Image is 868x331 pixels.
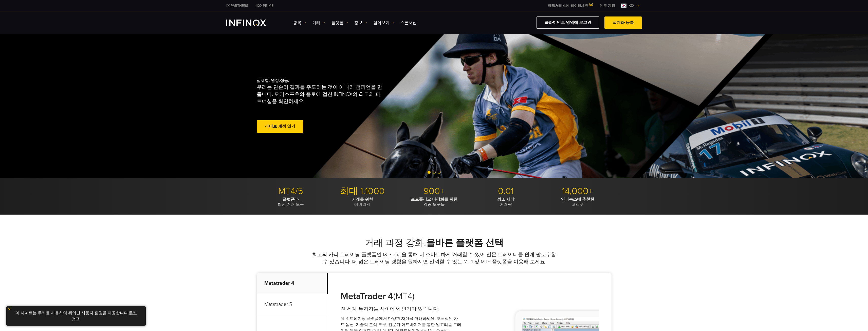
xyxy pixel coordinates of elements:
[257,197,325,207] p: 최신 거래 도구
[257,84,384,105] p: 우리는 단순히 결과를 주도하는 것이 아니라 챔피언을 만듭니다. 모터스포츠와 폴로에 걸친 INFINOX의 최고의 파트너십을 확인하세요.
[433,171,436,174] span: Go to slide 2
[426,237,504,248] strong: 올바른 플랫폼 선택
[257,70,416,142] div: 섬세함. 열정.
[341,291,393,302] strong: MetaTrader 4
[328,197,396,207] p: 레버리지
[497,197,514,202] strong: 최소 시작
[331,20,348,26] a: 플랫폼
[438,171,441,174] span: Go to slide 3
[328,186,396,197] p: 최대 1:1000
[400,197,468,207] p: 각종 도구들
[472,197,540,207] p: 거래량
[311,251,557,265] p: 최고의 카피 트레이딩 플랫폼인 IX Social을 통해 더 스마트하게 거래할 수 있어 전문 트레이더를 쉽게 팔로우할 수 있습니다. 더 넓은 트레이딩 경험을 원하시면 신뢰할 수...
[354,20,367,26] a: 정보
[257,186,325,197] p: MT4/5
[341,305,461,312] h4: 전 세계 투자자들 사이에서 인기가 있습니다.
[544,197,612,207] p: 고객수
[9,309,143,323] p: 이 사이트는 쿠키를 사용하여 뛰어난 사용자 환경을 제공합니다. .
[626,3,636,9] span: ko
[257,294,328,315] p: Metatrader 5
[257,237,612,249] h2: 거래 과정 강화:
[604,16,642,29] a: 실계좌 등록
[400,186,468,197] p: 900+
[312,20,325,26] a: 거래
[352,197,373,202] strong: 거래를 위한
[428,171,431,174] span: Go to slide 1
[283,197,299,202] strong: 플랫폼과
[226,20,278,26] a: INFINOX Logo
[293,20,306,26] a: 종목
[411,197,457,202] strong: 포트폴리오 다각화를 위한
[252,3,277,8] a: INFINOX
[596,3,619,8] a: INFINOX MENU
[400,20,417,26] a: 스폰서십
[537,16,599,29] a: 클라이언트 영역에 로그인
[257,120,303,133] a: 라이브 계정 열기
[280,78,289,83] strong: 성능.
[8,307,11,311] img: yellow close icon
[341,291,461,302] h3: (MT4)
[561,197,594,202] strong: 인피녹스에 추천한
[257,273,328,294] p: Metatrader 4
[544,4,596,8] a: 메일서비스에 참여하세요
[373,20,394,26] a: 알아보기
[544,186,612,197] p: 14,000+
[472,186,540,197] p: 0.01
[223,3,252,8] a: INFINOX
